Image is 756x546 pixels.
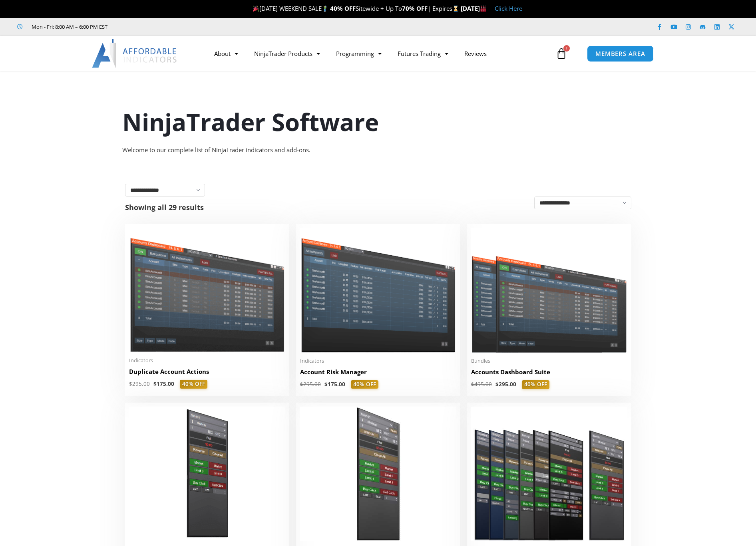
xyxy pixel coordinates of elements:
a: Futures Trading [390,44,456,63]
h2: Duplicate Account Actions [129,367,285,376]
strong: 40% OFF [330,4,356,12]
img: ⌛ [453,6,459,12]
span: 1 [563,45,570,52]
bdi: 175.00 [153,380,174,387]
img: Duplicate Account Actions [129,228,285,352]
span: MEMBERS AREA [595,51,645,57]
span: $ [153,380,157,387]
span: Mon - Fri: 8:00 AM – 6:00 PM EST [30,22,107,32]
select: Shop order [534,197,631,209]
img: Essential Chart Trader Tools [300,407,456,541]
span: 40% OFF [522,380,549,389]
img: 🎉 [253,6,259,12]
a: About [206,44,246,63]
nav: Menu [206,44,554,63]
span: [DATE] WEEKEND SALE Sitewide + Up To | Expires [251,4,461,12]
img: BasicTools [129,407,285,541]
span: Indicators [300,357,456,364]
a: Reviews [456,44,495,63]
a: NinjaTrader Products [246,44,328,63]
a: Click Here [495,4,522,12]
a: Accounts Dashboard Suite [471,368,627,380]
a: MEMBERS AREA [587,46,654,62]
bdi: 295.00 [300,381,321,388]
iframe: Customer reviews powered by Trustpilot [119,23,239,31]
span: $ [129,380,132,387]
h2: Accounts Dashboard Suite [471,368,627,376]
div: Welcome to our complete list of NinjaTrader indicators and add-ons. [122,145,634,156]
a: Duplicate Account Actions [129,367,285,380]
img: 🏌️‍♂️ [322,6,328,12]
span: Indicators [129,357,285,364]
bdi: 295.00 [495,381,516,388]
a: Programming [328,44,390,63]
span: 40% OFF [180,380,207,389]
bdi: 175.00 [324,381,345,388]
img: LogoAI | Affordable Indicators – NinjaTrader [92,39,178,68]
span: Bundles [471,357,627,364]
span: $ [300,381,303,388]
img: Accounts Dashboard Suite [471,228,627,353]
strong: 70% OFF [402,4,428,12]
span: $ [495,381,499,388]
span: $ [471,381,474,388]
span: $ [324,381,328,388]
img: ProfessionalToolsBundlePage [471,407,627,541]
strong: [DATE] [461,4,487,12]
h2: Account Risk Manager [300,368,456,376]
bdi: 495.00 [471,381,492,388]
bdi: 295.00 [129,380,150,387]
a: Account Risk Manager [300,368,456,380]
a: 1 [544,42,579,65]
h1: NinjaTrader Software [122,105,634,139]
img: Account Risk Manager [300,228,456,352]
span: 40% OFF [351,380,378,389]
img: 🏭 [480,6,486,12]
p: Showing all 29 results [125,204,204,211]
